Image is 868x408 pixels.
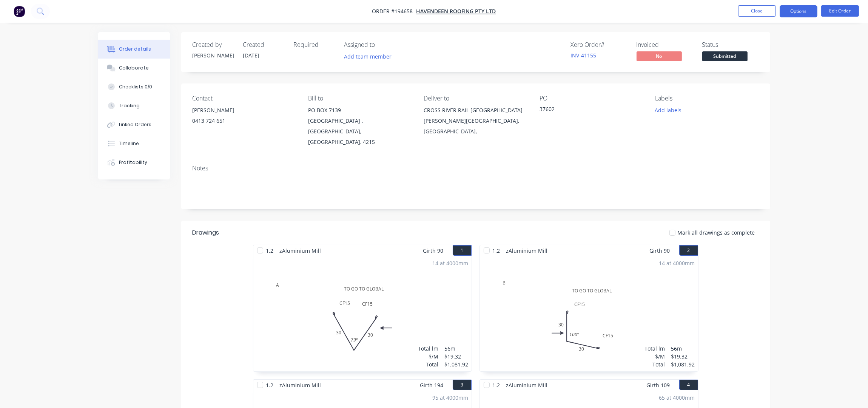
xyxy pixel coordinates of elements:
span: 1.2 [490,245,503,256]
a: Havendeen Roofing Pty Ltd [416,8,496,15]
div: [PERSON_NAME] [193,51,234,59]
div: $/M [418,352,439,360]
div: $19.32 [671,352,695,360]
div: Total lm [645,345,665,352]
a: INV-41155 [571,52,597,59]
div: Linked Orders [119,121,151,128]
div: PO BOX 7139[GEOGRAPHIC_DATA] , [GEOGRAPHIC_DATA], [GEOGRAPHIC_DATA], 4215 [308,105,412,147]
div: 14 at 4000mm [433,259,469,267]
div: Notes [193,165,759,172]
div: $19.32 [445,352,469,360]
button: Add team member [344,51,396,62]
span: Order #194658 - [372,8,416,15]
div: 56m [671,345,695,352]
div: Contact [193,95,296,102]
div: $1,081.92 [445,360,469,368]
div: [PERSON_NAME][GEOGRAPHIC_DATA], [GEOGRAPHIC_DATA], [424,116,527,137]
div: Checklists 0/0 [119,83,152,90]
div: 95 at 4000mm [433,394,469,402]
div: ATO GO TO GLOBALCF1530CF153079º14 at 4000mmTotal lm$/MTotal56m$19.32$1,081.92 [253,256,472,371]
div: Invoiced [637,41,693,48]
button: Options [780,5,817,17]
div: Total lm [418,345,439,352]
div: Created [243,41,285,48]
div: PO [540,95,643,102]
span: Submitted [702,51,748,61]
button: Edit Order [821,5,859,17]
button: Checklists 0/0 [98,77,170,96]
div: $/M [645,352,665,360]
button: Submitted [702,51,748,63]
button: Close [738,5,776,17]
div: BTO GO TO GLOBALCF1530CF1530100º14 at 4000mmTotal lm$/MTotal56m$19.32$1,081.92 [480,256,698,371]
span: 1.2 [490,380,503,391]
span: zAluminium Mill [503,380,551,391]
button: Linked Orders [98,115,170,134]
button: 1 [453,245,472,256]
div: 0413 724 651 [193,116,296,126]
button: Add labels [651,105,686,115]
span: Girth 90 [423,245,444,256]
span: [DATE] [243,52,260,59]
span: zAluminium Mill [277,245,324,256]
div: Tracking [119,102,140,109]
div: Timeline [119,140,139,147]
div: 37602 [540,105,634,116]
div: 14 at 4000mm [659,259,695,267]
span: zAluminium Mill [277,380,324,391]
button: Add team member [340,51,395,62]
span: 1.2 [263,245,277,256]
div: Status [702,41,759,48]
button: Tracking [98,96,170,115]
div: Collaborate [119,65,149,71]
button: Timeline [98,134,170,153]
div: Profitability [119,159,147,166]
div: Total [418,360,439,368]
button: 4 [679,380,698,390]
div: [PERSON_NAME] [193,105,296,116]
div: Xero Order # [571,41,627,48]
div: Created by [193,41,234,48]
div: Assigned to [344,41,420,48]
div: [GEOGRAPHIC_DATA] , [GEOGRAPHIC_DATA], [GEOGRAPHIC_DATA], 4215 [308,116,412,147]
div: 65 at 4000mm [659,394,695,402]
span: Girth 90 [650,245,670,256]
span: Mark all drawings as complete [678,229,755,236]
button: 3 [453,380,472,390]
div: Order details [119,46,151,53]
span: No [637,51,682,61]
div: [PERSON_NAME]0413 724 651 [193,105,296,129]
div: Bill to [308,95,412,102]
div: Total [645,360,665,368]
button: Order details [98,40,170,59]
div: Drawings [193,228,219,237]
span: Girth 194 [420,380,444,391]
div: Deliver to [424,95,527,102]
div: CROSS RIVER RAIL [GEOGRAPHIC_DATA] [424,105,527,116]
span: Girth 109 [647,380,670,391]
button: Profitability [98,153,170,172]
img: Factory [14,6,25,17]
div: $1,081.92 [671,360,695,368]
button: 2 [679,245,698,256]
div: PO BOX 7139 [308,105,412,116]
div: 56m [445,345,469,352]
div: Required [294,41,335,48]
span: 1.2 [263,380,277,391]
button: Collaborate [98,59,170,77]
div: Labels [655,95,759,102]
div: CROSS RIVER RAIL [GEOGRAPHIC_DATA][PERSON_NAME][GEOGRAPHIC_DATA], [GEOGRAPHIC_DATA], [424,105,527,137]
span: zAluminium Mill [503,245,551,256]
